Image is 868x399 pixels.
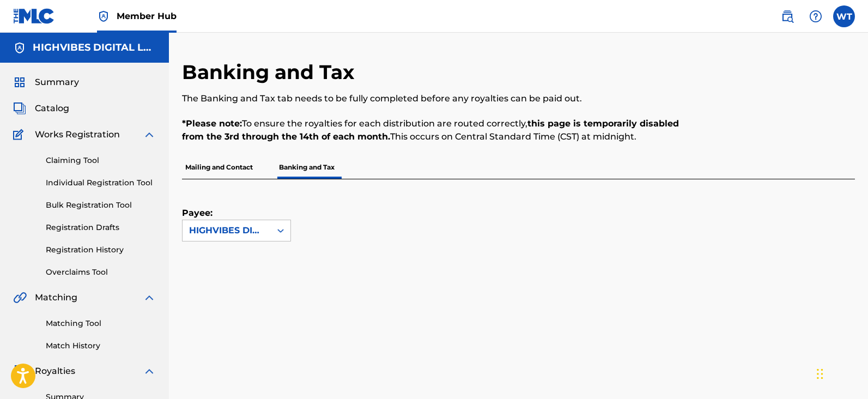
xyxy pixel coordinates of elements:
[13,41,26,55] img: Accounts
[781,10,794,23] img: search
[143,128,156,141] img: expand
[13,102,26,115] img: Catalog
[46,177,156,189] a: Individual Registration Tool
[13,291,27,304] img: Matching
[46,199,156,211] a: Bulk Registration Tool
[13,365,26,378] img: Royalties
[46,267,156,278] a: Overclaims Tool
[189,224,264,237] div: HIGHVIBES DIGITAL LLC
[143,365,156,378] img: expand
[805,5,827,27] div: Help
[35,365,75,378] span: Royalties
[182,207,236,220] label: Payee:
[833,5,855,27] div: User Menu
[276,156,338,179] p: Banking and Tax
[814,347,868,399] iframe: Chat Widget
[46,318,156,329] a: Matching Tool
[182,117,700,143] p: To ensure the royalties for each distribution are routed correctly, This occurs on Central Standa...
[182,92,700,105] p: The Banking and Tax tab needs to be fully completed before any royalties can be paid out.
[13,128,27,141] img: Works Registration
[182,156,256,179] p: Mailing and Contact
[35,102,69,115] span: Catalog
[817,358,823,390] div: Drag
[143,291,156,304] img: expand
[46,244,156,256] a: Registration History
[837,249,868,336] iframe: Resource Center
[182,60,360,84] h2: Banking and Tax
[13,76,79,89] a: SummarySummary
[182,118,242,129] strong: *Please note:
[13,102,69,115] a: CatalogCatalog
[13,76,26,89] img: Summary
[809,10,822,23] img: help
[776,5,798,27] a: Public Search
[46,222,156,233] a: Registration Drafts
[117,10,177,22] span: Member Hub
[46,155,156,166] a: Claiming Tool
[97,10,110,23] img: Top Rightsholder
[13,8,55,24] img: MLC Logo
[46,340,156,352] a: Match History
[35,76,79,89] span: Summary
[33,41,156,54] h5: HIGHVIBES DIGITAL LLC
[35,128,120,141] span: Works Registration
[35,291,77,304] span: Matching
